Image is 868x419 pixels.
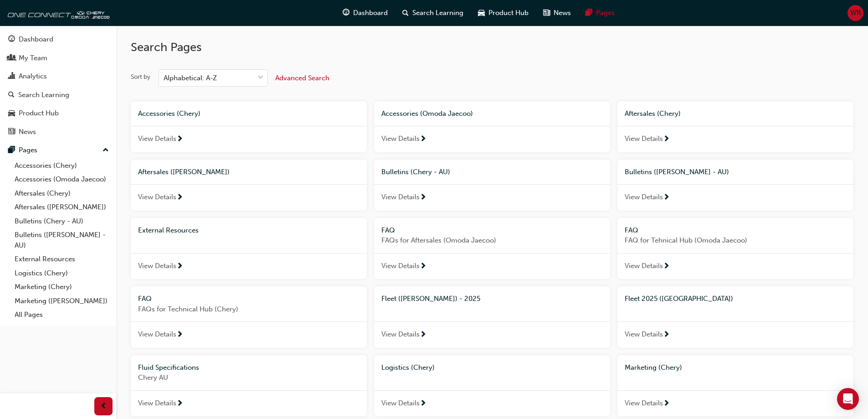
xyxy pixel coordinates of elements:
span: next-icon [420,194,426,202]
a: News [4,124,113,140]
span: View Details [625,261,663,271]
a: Accessories (Chery)View Details [131,101,367,152]
span: Fleet ([PERSON_NAME]) - 2025 [381,295,480,303]
a: Bulletins ([PERSON_NAME] - AU)View Details [617,160,853,211]
a: My Team [4,50,113,67]
a: Aftersales ([PERSON_NAME])View Details [131,160,367,211]
span: Aftersales (Chery) [625,109,681,118]
span: Chery AU [138,372,360,383]
span: next-icon [663,400,670,408]
span: up-icon [103,145,109,156]
span: View Details [138,192,176,202]
a: Bulletins ([PERSON_NAME] - AU) [11,228,113,252]
span: people-icon [8,54,15,62]
a: Fluid SpecificationsChery AUView Details [131,355,367,417]
span: guage-icon [8,36,15,44]
span: View Details [625,329,663,340]
span: news-icon [543,7,550,19]
a: Aftersales ([PERSON_NAME]) [11,200,113,214]
span: prev-icon [100,401,107,412]
a: Logistics (Chery)View Details [374,355,610,417]
span: next-icon [663,194,670,202]
span: View Details [625,192,663,202]
span: FAQ for Tehnical Hub (Omoda Jaecoo) [625,235,846,246]
div: Search Learning [18,90,69,100]
span: External Resources [138,226,199,234]
span: View Details [138,261,176,271]
span: next-icon [176,263,183,271]
div: My Team [19,53,47,63]
span: Search Learning [412,8,463,18]
span: View Details [381,398,420,409]
div: Alphabetical: A-Z [164,73,217,83]
span: Bulletins ([PERSON_NAME] - AU) [625,168,729,176]
div: Sort by [131,72,150,82]
div: Dashboard [19,34,53,45]
span: View Details [625,134,663,144]
span: car-icon [478,7,485,19]
span: next-icon [176,400,183,408]
span: View Details [381,134,420,144]
span: Dashboard [353,8,388,18]
a: Logistics (Chery) [11,266,113,280]
a: All Pages [11,308,113,322]
span: FAQ [138,295,152,303]
div: Product Hub [19,108,59,119]
a: Fleet 2025 ([GEOGRAPHIC_DATA])View Details [617,286,853,348]
span: guage-icon [343,7,349,19]
a: Fleet ([PERSON_NAME]) - 2025View Details [374,286,610,348]
a: FAQFAQs for Aftersales (Omoda Jaecoo)View Details [374,218,610,279]
a: Marketing (Chery) [11,280,113,294]
button: Pages [4,142,113,159]
span: Advanced Search [275,74,329,82]
span: next-icon [176,331,183,339]
a: Dashboard [4,31,113,48]
h2: Search Pages [131,40,853,55]
div: News [19,127,36,137]
img: oneconnect [5,4,109,22]
span: next-icon [420,263,426,271]
span: FAQ [381,226,395,234]
a: Analytics [4,68,113,85]
a: Aftersales (Chery) [11,186,113,201]
a: guage-iconDashboard [335,4,395,22]
span: Aftersales ([PERSON_NAME]) [138,168,230,176]
span: View Details [138,329,176,340]
span: search-icon [8,91,15,99]
span: Marketing (Chery) [625,363,682,372]
a: Accessories (Omoda Jaecoo) [11,172,113,186]
span: news-icon [8,128,15,136]
span: WR [850,8,861,18]
span: down-icon [257,72,264,84]
span: Accessories (Chery) [138,109,200,118]
span: Pages [596,8,615,18]
div: Pages [19,145,37,155]
a: pages-iconPages [578,4,622,22]
span: chart-icon [8,72,15,81]
a: FAQFAQs for Technical Hub (Chery)View Details [131,286,367,348]
a: Bulletins (Chery - AU) [11,214,113,228]
span: next-icon [176,194,183,202]
span: News [554,8,571,18]
a: Marketing (Chery)View Details [617,355,853,417]
button: Advanced Search [275,69,329,87]
a: External Resources [11,252,113,266]
span: Accessories (Omoda Jaecoo) [381,109,473,118]
span: Logistics (Chery) [381,363,435,372]
span: pages-icon [586,7,592,19]
a: search-iconSearch Learning [395,4,471,22]
span: pages-icon [8,146,15,155]
div: Open Intercom Messenger [837,388,859,410]
a: Bulletins (Chery - AU)View Details [374,160,610,211]
span: Product Hub [488,8,529,18]
div: Analytics [19,71,47,82]
a: FAQFAQ for Tehnical Hub (Omoda Jaecoo)View Details [617,218,853,279]
span: View Details [138,398,176,409]
span: FAQs for Aftersales (Omoda Jaecoo) [381,235,603,246]
span: search-icon [402,7,409,19]
span: View Details [138,134,176,144]
span: next-icon [420,400,426,408]
a: Search Learning [4,87,113,103]
span: View Details [381,329,420,340]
